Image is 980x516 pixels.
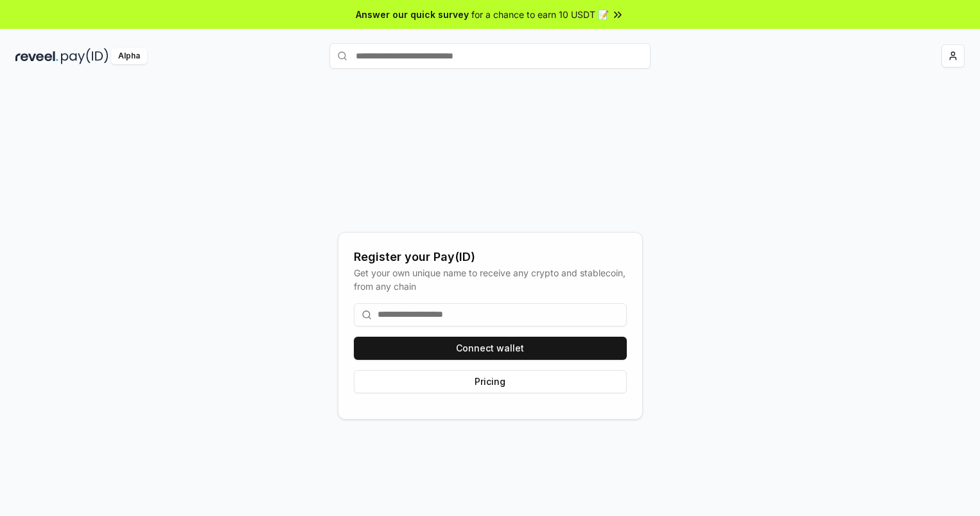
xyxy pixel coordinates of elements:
span: for a chance to earn 10 USDT 📝 [471,8,609,21]
img: reveel_dark [15,48,58,64]
img: pay_id [61,48,109,64]
span: Answer our quick survey [356,8,469,21]
button: Connect wallet [354,337,627,360]
div: Alpha [111,48,147,64]
div: Register your Pay(ID) [354,248,627,266]
button: Pricing [354,370,627,393]
div: Get your own unique name to receive any crypto and stablecoin, from any chain [354,266,627,293]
